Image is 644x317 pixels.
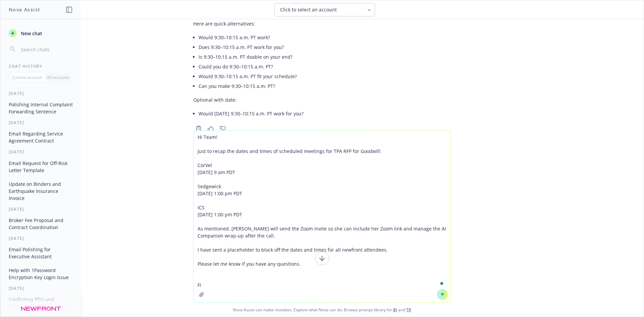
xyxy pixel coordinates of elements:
div: [DATE] [1,206,81,212]
input: Search chats [19,45,73,54]
button: Email Polishing for Executive Assistant [6,244,75,262]
div: [DATE] [1,235,81,241]
button: Broker Fee Proposal and Contract Coordination [6,215,75,233]
li: Would 9:30–10:15 a.m. PT fit your schedule? [199,71,304,81]
p: Current account [12,74,42,80]
h1: Nova Assist [9,6,40,13]
li: Can you make 9:30–10:15 a.m. PT? [199,81,304,91]
p: Optional with date: [193,96,304,103]
div: [DATE] [1,120,81,125]
span: Nova Assist can make mistakes. Explore what Nova can do: Browse prompt library for and [3,303,641,317]
button: Email Regarding Service Agreement Contract [6,128,75,146]
button: Thumbs down [217,124,228,133]
button: Click to select an account [274,3,375,16]
a: BI [393,307,397,313]
button: Update on Binders and Earthquake Insurance Invoice [6,178,75,204]
li: Is 9:30–10:15 a.m. PT doable on your end? [199,52,304,62]
a: TR [406,307,411,313]
svg: Copy to clipboard [196,125,202,131]
div: [DATE] [1,285,81,291]
p: Here are quick alternatives: [193,20,304,27]
button: New chat [6,27,75,39]
span: Click to select an account [280,6,337,13]
button: Polishing Internal Complaint Forwarding Sentence [6,99,75,117]
span: New chat [19,30,42,37]
button: Email Request for Off-Risk Letter Template [6,158,75,176]
li: Would 9:30–10:15 a.m. PT work? [199,33,304,42]
div: [DATE] [1,149,81,155]
li: Could you do 9:30–10:15 a.m. PT? [199,62,304,71]
li: Does 9:30–10:15 a.m. PT work for you? [199,42,304,52]
button: Help with 1Password Encryption Key Login Issue [6,265,75,283]
div: [DATE] [1,91,81,96]
p: All accounts [47,74,69,80]
li: Would [DATE] 9:30–10:15 a.m. PT work for you? [199,109,304,118]
div: Chat History [1,63,81,69]
textarea: To enrich screen reader interactions, please activate Accessibility in Grammarly extension settings [194,131,450,303]
button: Confirming PTO and Reviewing Loss Run Details [6,294,75,312]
